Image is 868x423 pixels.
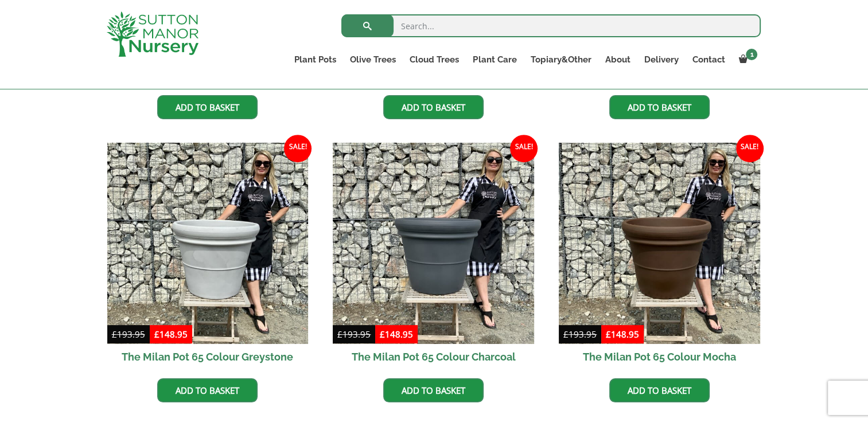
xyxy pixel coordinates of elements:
[107,344,309,370] h2: The Milan Pot 65 Colour Greystone
[559,344,760,370] h2: The Milan Pot 65 Colour Mocha
[637,52,685,68] a: Delivery
[563,328,569,340] span: £
[736,135,764,162] span: Sale!
[380,328,385,340] span: £
[609,95,710,119] a: Add to basket: “The Milan Pot 65 Colour Clay”
[731,52,761,68] a: 1
[341,14,761,37] input: Search...
[157,378,258,402] a: Add to basket: “The Milan Pot 65 Colour Greystone”
[157,95,258,119] a: Add to basket: “The Milan Pot 65 Colour Snow White”
[510,135,538,162] span: Sale!
[112,328,145,340] bdi: 193.95
[154,328,188,340] bdi: 148.95
[337,328,371,340] bdi: 193.95
[107,143,309,370] a: Sale! The Milan Pot 65 Colour Greystone
[284,135,312,162] span: Sale!
[337,328,342,340] span: £
[559,143,760,344] img: The Milan Pot 65 Colour Mocha
[685,52,731,68] a: Contact
[112,328,117,340] span: £
[523,52,598,68] a: Topiary&Other
[333,143,534,344] img: The Milan Pot 65 Colour Charcoal
[287,52,343,68] a: Plant Pots
[403,52,466,68] a: Cloud Trees
[606,328,611,340] span: £
[746,49,757,60] span: 1
[380,328,413,340] bdi: 148.95
[606,328,639,340] bdi: 148.95
[466,52,523,68] a: Plant Care
[598,52,637,68] a: About
[383,95,484,119] a: Add to basket: “The Milan Pot 65 Colour Terracotta”
[383,378,484,402] a: Add to basket: “The Milan Pot 65 Colour Charcoal”
[563,328,597,340] bdi: 193.95
[559,143,760,370] a: Sale! The Milan Pot 65 Colour Mocha
[107,143,309,344] img: The Milan Pot 65 Colour Greystone
[107,11,198,57] img: logo
[154,328,159,340] span: £
[343,52,403,68] a: Olive Trees
[333,344,534,370] h2: The Milan Pot 65 Colour Charcoal
[333,143,534,370] a: Sale! The Milan Pot 65 Colour Charcoal
[609,378,710,402] a: Add to basket: “The Milan Pot 65 Colour Mocha”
